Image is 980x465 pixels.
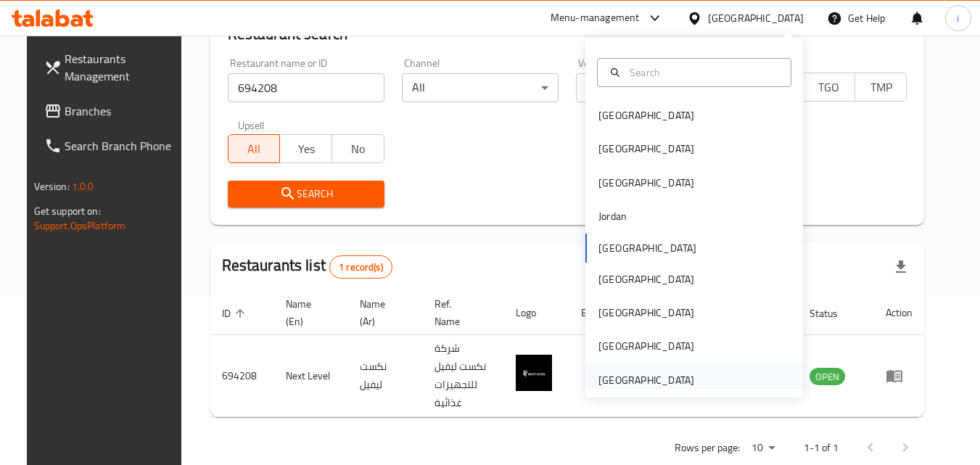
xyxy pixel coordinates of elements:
div: [GEOGRAPHIC_DATA] [598,141,694,157]
span: 1 record(s) [330,260,392,274]
input: Search for restaurant name or ID.. [228,73,384,102]
p: Rows per page: [675,439,740,457]
td: شركة نكست ليفيل للتجهيزات غذائية [423,335,504,417]
button: All [228,134,281,163]
div: [GEOGRAPHIC_DATA] [598,107,694,123]
div: Export file [884,250,918,284]
h2: Restaurants list [222,255,392,279]
div: Jordan [598,208,627,224]
div: [GEOGRAPHIC_DATA] [708,10,804,26]
div: [GEOGRAPHIC_DATA] [598,372,694,388]
span: Search Branch Phone [65,137,179,155]
span: i [957,10,959,26]
span: Version: [34,177,70,196]
button: Search [228,181,384,207]
div: Rows per page: [746,437,781,459]
h2: Restaurant search [228,23,907,45]
button: No [332,134,384,163]
div: [GEOGRAPHIC_DATA] [598,175,694,191]
a: Support.OpsPlatform [34,216,126,235]
button: Yes [279,134,332,163]
span: Branches [65,102,179,120]
span: TGO [809,77,849,98]
td: 694208 [210,335,274,417]
div: Menu-management [551,9,640,27]
span: ID [222,305,250,322]
span: Restaurants Management [65,50,179,85]
label: Upsell [238,120,265,130]
div: [GEOGRAPHIC_DATA] [598,338,694,354]
th: Logo [504,291,569,335]
td: Next Level [274,335,349,417]
a: Branches [33,94,191,128]
th: Action [874,291,924,335]
div: [GEOGRAPHIC_DATA] [598,305,694,321]
div: [GEOGRAPHIC_DATA] [598,271,694,287]
span: Ref. Name [435,295,487,330]
table: enhanced table [210,291,925,417]
input: Search [624,65,782,81]
a: Restaurants Management [33,41,191,94]
th: Branches [569,291,620,335]
span: No [338,139,379,160]
span: All [234,139,275,160]
span: Status [810,305,857,322]
span: OPEN [810,369,845,385]
img: Next Level [516,355,552,391]
span: Name (Ar) [360,295,405,330]
span: Name (En) [286,295,332,330]
button: TMP [855,73,907,102]
div: All [402,73,559,102]
span: TMP [861,77,902,98]
td: 1 [569,335,620,417]
td: نكست ليفيل [348,335,423,417]
span: Yes [286,139,326,160]
p: 1-1 of 1 [804,439,839,457]
div: Menu [886,367,913,384]
span: 1.0.0 [72,177,94,196]
div: OPEN [810,368,845,385]
span: Get support on: [34,202,101,221]
div: All [576,73,733,102]
button: TGO [802,73,855,102]
a: Search Branch Phone [33,128,191,163]
span: Search [239,185,373,203]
